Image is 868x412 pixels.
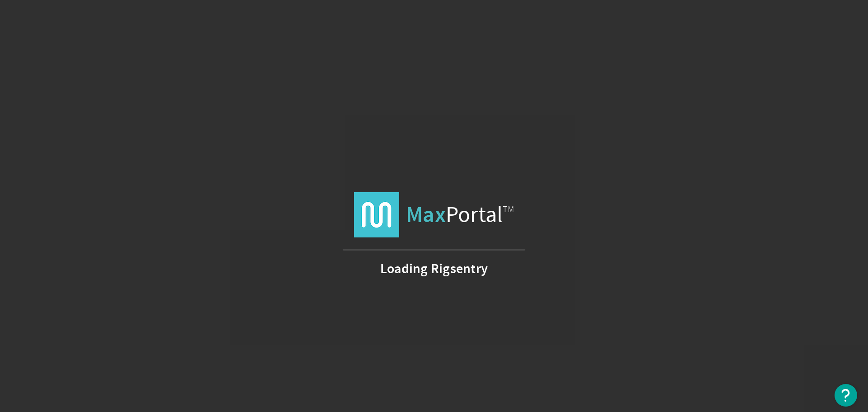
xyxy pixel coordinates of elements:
[503,204,514,215] span: TM
[354,192,399,237] img: logo
[406,192,514,237] span: Portal
[406,200,446,229] strong: Max
[835,384,857,407] button: Open Resource Center
[380,264,488,273] strong: Loading Rigsentry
